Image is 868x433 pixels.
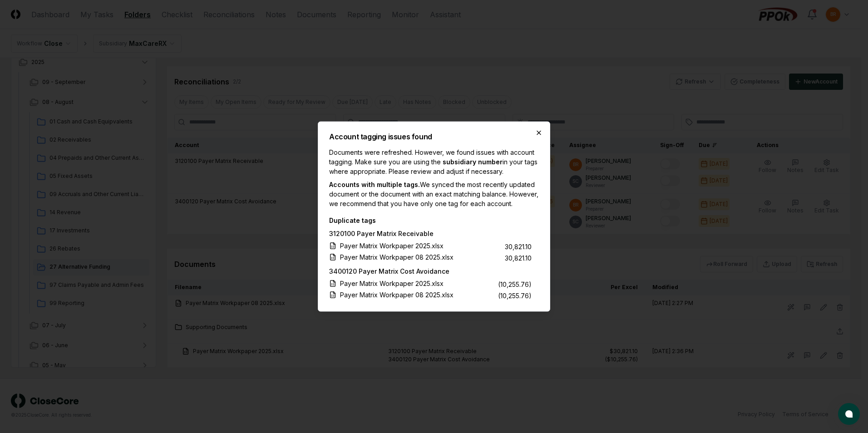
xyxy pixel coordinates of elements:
div: Duplicate tags [329,216,532,225]
a: Payer Matrix Workpaper 2025.xlsx [329,279,454,288]
div: 30,821.10 [505,253,532,263]
h2: Account tagging issues found [329,133,539,140]
a: Payer Matrix Workpaper 08 2025.xlsx [329,252,464,262]
div: 3400120 Payer Matrix Cost Avoidance [329,266,532,278]
div: (10,255.76) [498,291,532,300]
span: subsidiary number [443,158,503,166]
span: Accounts with multiple tags. [329,181,420,188]
div: Payer Matrix Workpaper 2025.xlsx [340,241,444,251]
div: Payer Matrix Workpaper 08 2025.xlsx [340,290,454,300]
div: (10,255.76) [498,280,532,289]
p: We synced the most recently updated document or the document with an exact matching balance. Howe... [329,180,539,208]
div: Payer Matrix Workpaper 08 2025.xlsx [340,252,454,262]
div: 30,821.10 [505,242,532,251]
div: Payer Matrix Workpaper 2025.xlsx [340,279,444,288]
div: 3120100 Payer Matrix Receivable [329,229,532,240]
a: Payer Matrix Workpaper 08 2025.xlsx [329,290,464,300]
a: Payer Matrix Workpaper 2025.xlsx [329,241,454,251]
p: Documents were refreshed. However, we found issues with account tagging. Make sure you are using ... [329,148,539,176]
